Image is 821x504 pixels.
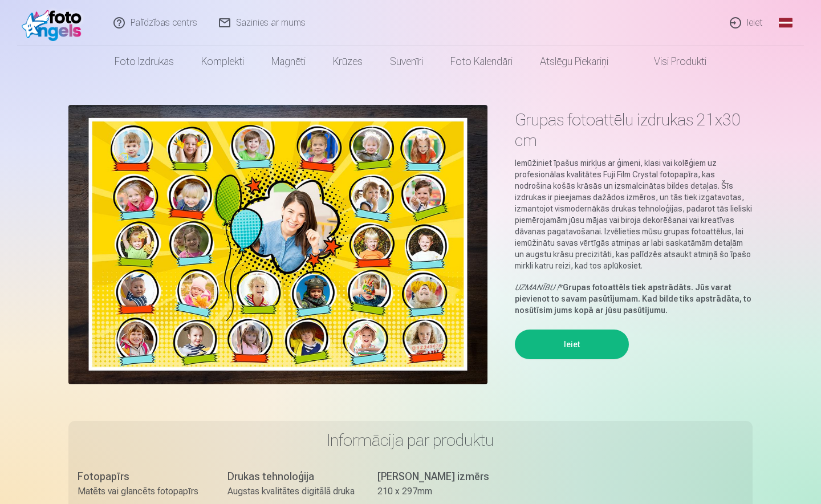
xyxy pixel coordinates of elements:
div: Augstas kvalitātes digitālā druka [227,485,355,498]
a: Magnēti [258,46,319,78]
p: Iemūžiniet īpašus mirkļus ar ģimeni, klasi vai kolēģiem uz profesionālas kvalitātes Fuji Film Cry... [515,157,753,271]
img: /fa1 [22,5,87,41]
button: Ieiet [515,330,629,359]
a: Krūzes [319,46,376,78]
div: 210 x 297mm [377,485,505,498]
a: Komplekti [188,46,258,78]
a: Visi produkti [622,46,720,78]
div: [PERSON_NAME] izmērs [377,469,505,485]
em: UZMANĪBU ! [515,283,559,292]
strong: Grupas fotoattēls tiek apstrādāts. Jūs varat pievienot to savam pasūtījumam. Kad bilde tiks apstr... [515,283,751,315]
div: Fotopapīrs [78,469,205,485]
a: Foto kalendāri [437,46,526,78]
a: Suvenīri [376,46,437,78]
h1: Grupas fotoattēlu izdrukas 21x30 cm [515,109,753,151]
h3: Informācija par produktu [78,430,743,450]
div: Drukas tehnoloģija [227,469,355,485]
a: Atslēgu piekariņi [526,46,622,78]
div: Matēts vai glancēts fotopapīrs [78,485,205,498]
a: Foto izdrukas [101,46,188,78]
